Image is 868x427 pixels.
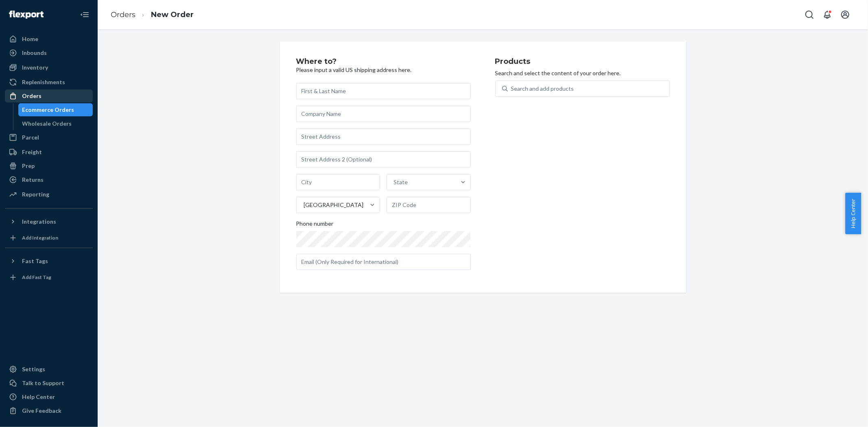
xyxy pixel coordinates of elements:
[845,193,861,234] button: Help Center
[151,10,194,19] a: New Order
[511,85,574,93] div: Search and add products
[22,120,72,128] div: Wholesale Orders
[22,365,45,373] div: Settings
[22,257,48,265] div: Fast Tags
[22,35,38,43] div: Home
[296,106,471,122] input: Company Name
[77,7,93,23] button: Close Navigation
[5,390,93,403] a: Help Center
[111,10,136,19] a: Orders
[22,218,56,226] div: Integrations
[5,146,93,159] a: Freight
[22,162,35,170] div: Prep
[104,3,200,27] ol: breadcrumbs
[22,106,74,114] div: Ecommerce Orders
[5,215,93,228] button: Integrations
[22,148,42,156] div: Freight
[495,69,670,77] p: Search and select the content of your order here.
[495,58,670,66] h2: Products
[304,201,364,209] div: [GEOGRAPHIC_DATA]
[303,201,304,209] input: [GEOGRAPHIC_DATA]
[22,190,49,198] div: Reporting
[22,379,64,387] div: Talk to Support
[5,363,93,376] a: Settings
[296,254,471,270] input: Email (Only Required for International)
[5,173,93,186] a: Returns
[22,63,48,72] div: Inventory
[22,407,61,415] div: Give Feedback
[5,61,93,74] a: Inventory
[5,377,93,390] a: Talk to Support
[296,83,471,99] input: First & Last Name
[394,178,408,186] div: State
[296,220,334,231] span: Phone number
[296,174,380,190] input: City
[5,159,93,172] a: Prep
[296,66,471,74] p: Please input a valid US shipping address here.
[296,129,471,145] input: Street Address
[22,133,39,142] div: Parcel
[296,58,471,66] h2: Where to?
[837,7,853,23] button: Open account menu
[22,393,55,401] div: Help Center
[819,7,835,23] button: Open notifications
[18,117,93,130] a: Wholesale Orders
[387,197,471,213] input: ZIP Code
[5,46,93,59] a: Inbounds
[296,151,471,168] input: Street Address 2 (Optional)
[22,78,65,86] div: Replenishments
[5,33,93,46] a: Home
[22,234,58,241] div: Add Integration
[18,103,93,116] a: Ecommerce Orders
[22,49,47,57] div: Inbounds
[22,176,44,184] div: Returns
[5,131,93,144] a: Parcel
[5,76,93,89] a: Replenishments
[5,188,93,201] a: Reporting
[5,404,93,417] button: Give Feedback
[5,255,93,268] button: Fast Tags
[22,92,42,100] div: Orders
[5,271,93,284] a: Add Fast Tag
[801,7,818,23] button: Open Search Box
[22,274,51,281] div: Add Fast Tag
[5,89,93,102] a: Orders
[5,231,93,244] a: Add Integration
[9,11,44,19] img: Flexport logo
